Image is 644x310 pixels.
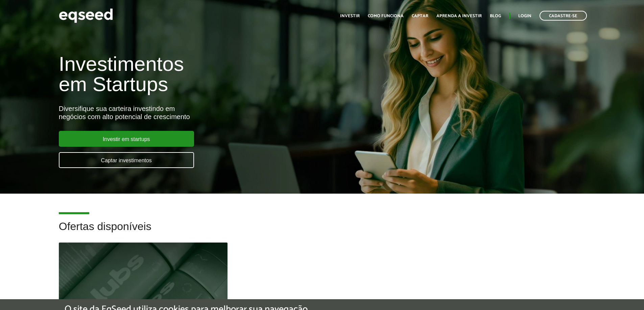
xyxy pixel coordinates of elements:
a: Investir [340,14,360,18]
a: Cadastre-se [540,11,587,21]
a: Aprenda a investir [436,14,482,18]
a: Captar investimentos [59,152,194,168]
h2: Ofertas disponíveis [59,221,586,243]
div: Diversifique sua carteira investindo em negócios com alto potencial de crescimento [59,105,371,121]
a: Como funciona [368,14,404,18]
a: Captar [412,14,428,18]
img: EqSeed [59,7,113,25]
a: Blog [490,14,501,18]
a: Login [518,14,531,18]
h1: Investimentos em Startups [59,54,371,94]
a: Investir em startups [59,131,194,147]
